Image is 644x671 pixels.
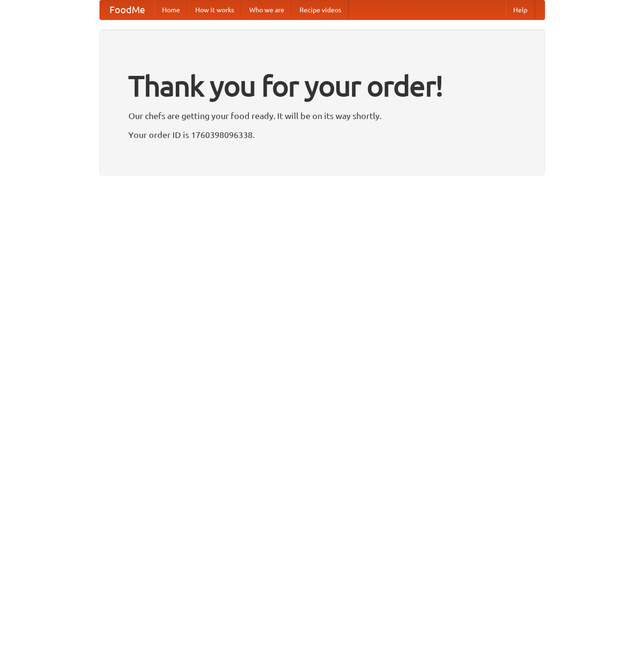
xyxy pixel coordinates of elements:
a: Home [154,0,188,19]
p: Our chefs are getting your food ready. It will be on its way shortly. [128,109,516,123]
a: How it works [188,0,242,19]
h1: Thank you for your order! [128,63,516,109]
a: Help [506,0,535,19]
a: Recipe videos [292,0,349,19]
a: FoodMe [100,0,154,19]
p: Your order ID is 1760398096338. [128,128,516,142]
a: Who we are [242,0,292,19]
